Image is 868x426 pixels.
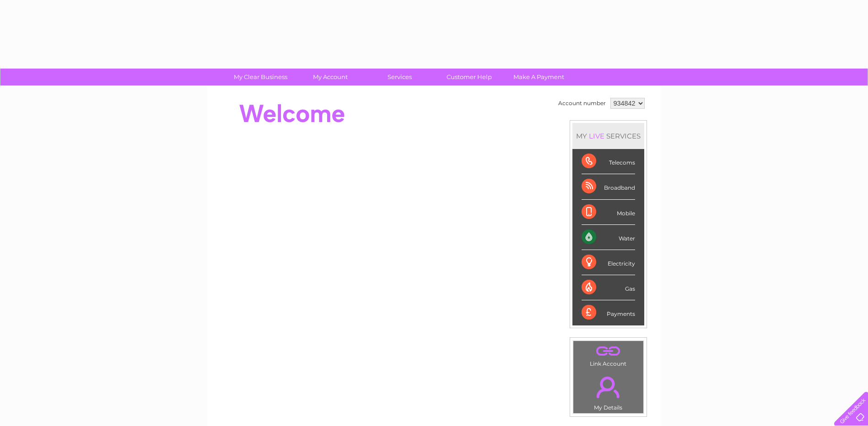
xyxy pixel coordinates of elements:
[573,341,644,369] td: Link Account
[582,225,635,250] div: Water
[582,149,635,174] div: Telecoms
[582,275,635,300] div: Gas
[587,132,606,140] div: LIVE
[223,69,298,85] a: My Clear Business
[573,369,644,414] td: My Details
[362,69,437,85] a: Services
[582,200,635,225] div: Mobile
[572,123,644,149] div: MY SERVICES
[292,69,368,85] a: My Account
[582,174,635,199] div: Broadband
[582,300,635,325] div: Payments
[582,250,635,275] div: Electricity
[501,69,577,85] a: Make A Payment
[556,96,608,111] td: Account number
[431,69,507,85] a: Customer Help
[576,343,641,359] a: .
[576,371,641,403] a: .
